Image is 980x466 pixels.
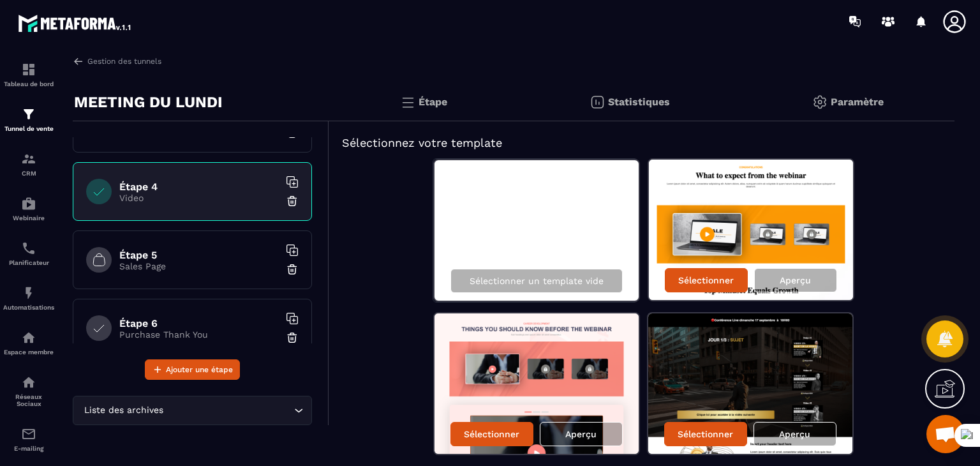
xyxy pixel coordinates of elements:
input: Search for option [166,403,291,417]
p: Sélectionner un template vide [470,276,604,286]
p: Étape [419,96,447,108]
p: Paramètre [831,96,884,108]
img: automations [21,196,36,211]
a: social-networksocial-networkRéseaux Sociaux [3,365,54,417]
a: Ouvrir le chat [926,415,965,453]
h6: Étape 6 [119,317,279,329]
img: trash [286,331,299,344]
a: automationsautomationsEspace membre [3,320,54,365]
img: image [649,160,853,300]
p: Sélectionner [464,429,519,439]
a: formationformationTableau de bord [3,52,54,97]
span: Liste des archives [81,403,166,417]
img: automations [21,285,36,301]
p: Espace membre [3,349,54,356]
img: formation [21,62,36,77]
p: Sales Page [119,261,279,271]
img: scheduler [21,241,36,256]
div: Search for option [73,396,312,425]
a: automationsautomationsWebinaire [3,186,54,231]
img: automations [21,330,36,345]
p: Aperçu [779,429,810,439]
img: image [648,313,852,454]
p: Planificateur [3,259,54,266]
img: setting-gr.5f69749f.svg [812,94,828,110]
img: email [21,426,36,442]
img: bars.0d591741.svg [400,94,415,110]
span: Ajouter une étape [166,363,233,376]
p: Sélectionner [678,429,733,439]
h6: Étape 5 [119,249,279,261]
p: Statistiques [608,96,670,108]
p: Aperçu [565,429,597,439]
p: Aperçu [780,275,811,285]
p: Tunnel de vente [3,125,54,132]
h5: Sélectionnez votre template [342,134,942,152]
img: arrow [73,56,84,67]
a: formationformationCRM [3,142,54,186]
a: automationsautomationsAutomatisations [3,276,54,320]
h6: Étape 4 [119,181,279,193]
p: CRM [3,170,54,177]
p: Video [119,193,279,203]
img: formation [21,151,36,167]
a: schedulerschedulerPlanificateur [3,231,54,276]
p: E-mailing [3,445,54,452]
a: Gestion des tunnels [73,56,161,67]
p: Réseaux Sociaux [3,393,54,407]
p: Sélectionner [678,275,734,285]
a: formationformationTunnel de vente [3,97,54,142]
img: trash [286,195,299,207]
p: Automatisations [3,304,54,311]
img: formation [21,107,36,122]
img: social-network [21,375,36,390]
p: Webinaire [3,214,54,222]
p: Tableau de bord [3,80,54,87]
img: stats.20deebd0.svg [590,94,605,110]
a: emailemailE-mailing [3,417,54,462]
img: logo [18,11,133,34]
p: Purchase Thank You [119,329,279,340]
img: trash [286,263,299,276]
p: MEETING DU LUNDI [74,89,223,115]
button: Ajouter une étape [145,359,240,380]
img: image [434,313,639,454]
